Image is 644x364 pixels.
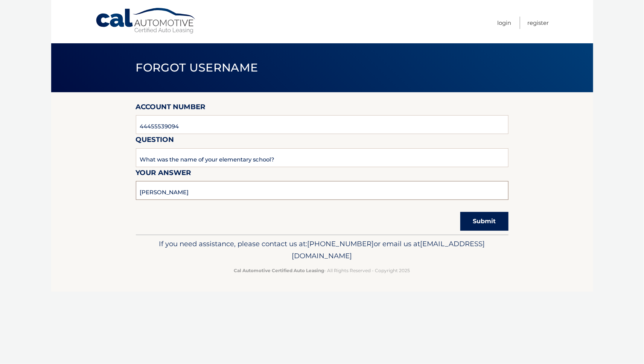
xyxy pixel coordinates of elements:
button: Submit [460,212,509,231]
label: Account Number [136,101,206,115]
label: Your Answer [136,167,192,181]
strong: Cal Automotive Certified Auto Leasing [234,268,324,273]
a: Login [498,17,512,29]
a: Cal Automotive [95,8,197,34]
span: [PHONE_NUMBER] [308,239,374,248]
p: - All Rights Reserved - Copyright 2025 [141,267,504,274]
p: If you need assistance, please contact us at: or email us at [141,238,504,262]
label: Question [136,134,174,148]
span: Forgot Username [136,61,258,75]
a: Register [528,17,549,29]
span: [EMAIL_ADDRESS][DOMAIN_NAME] [292,239,485,260]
